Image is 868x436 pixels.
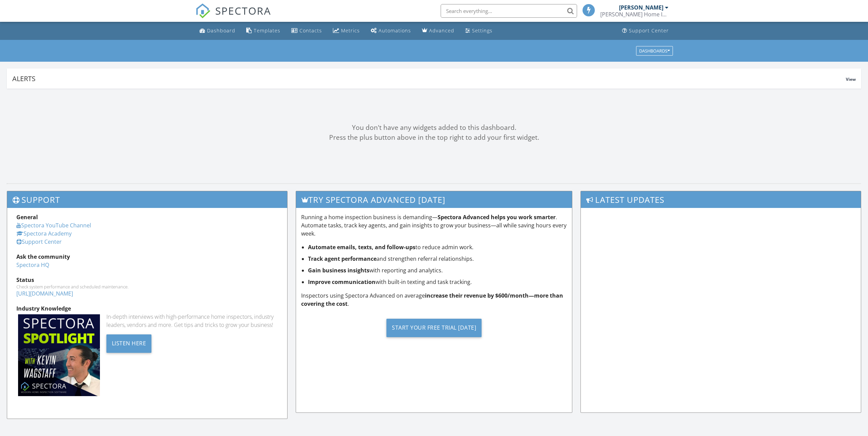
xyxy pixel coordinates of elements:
div: Dashboards [639,48,670,53]
div: You don't have any widgets added to this dashboard. [7,123,861,133]
h3: Support [7,191,287,208]
a: Spectora HQ [16,261,49,269]
div: Industry Knowledge [16,304,278,313]
div: Start Your Free Trial [DATE] [386,319,482,337]
div: Alerts [12,74,846,83]
div: Ask the community [16,253,278,261]
a: Listen Here [106,339,152,347]
div: Watson Home Inspection Services LLC [600,11,668,18]
div: Dashboard [207,27,235,34]
h3: Try spectora advanced [DATE] [296,191,572,208]
span: SPECTORA [215,3,271,18]
a: Start Your Free Trial [DATE] [301,313,567,342]
input: Search everything... [441,4,577,18]
div: Metrics [341,27,360,34]
h3: Latest Updates [581,191,861,208]
a: Metrics [330,25,363,37]
a: SPECTORA [195,9,271,24]
a: Advanced [419,25,457,37]
button: Dashboards [636,46,673,56]
div: Press the plus button above in the top right to add your first widget. [7,133,861,142]
a: Support Center [619,25,672,37]
li: and strengthen referral relationships. [308,255,567,263]
a: Templates [244,25,283,37]
strong: Improve communication [308,278,376,286]
strong: General [16,213,38,221]
p: Running a home inspection business is demanding— . Automate tasks, track key agents, and gain ins... [301,213,567,238]
strong: Gain business insights [308,267,369,274]
p: Inspectors using Spectora Advanced on average . [301,291,567,308]
div: Settings [472,27,492,34]
strong: Automate emails, texts, and follow-ups [308,243,415,251]
a: Contacts [289,25,325,37]
li: to reduce admin work. [308,243,567,251]
li: with built-in texting and task tracking. [308,278,567,286]
a: Support Center [16,238,62,245]
strong: increase their revenue by $600/month—more than covering the cost [301,292,563,307]
div: Status [16,276,278,284]
a: Spectora Academy [16,230,72,237]
div: Automations [379,27,411,34]
a: Automations (Basic) [368,25,414,37]
div: Check system performance and scheduled maintenance. [16,284,278,289]
img: Spectoraspolightmain [18,314,100,396]
img: The Best Home Inspection Software - Spectora [195,3,210,18]
div: [PERSON_NAME] [619,4,663,11]
div: Contacts [299,27,322,34]
div: Listen Here [106,334,152,353]
div: Templates [254,27,280,34]
span: View [846,76,856,82]
div: In-depth interviews with high-performance home inspectors, industry leaders, vendors and more. Ge... [106,313,278,329]
div: Advanced [429,27,454,34]
a: Settings [462,25,495,37]
strong: Spectora Advanced helps you work smarter [438,213,556,221]
a: Spectora YouTube Channel [16,222,91,229]
a: [URL][DOMAIN_NAME] [16,290,73,297]
li: with reporting and analytics. [308,266,567,274]
a: Dashboard [197,25,238,37]
strong: Track agent performance [308,255,377,262]
div: Support Center [629,27,669,34]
